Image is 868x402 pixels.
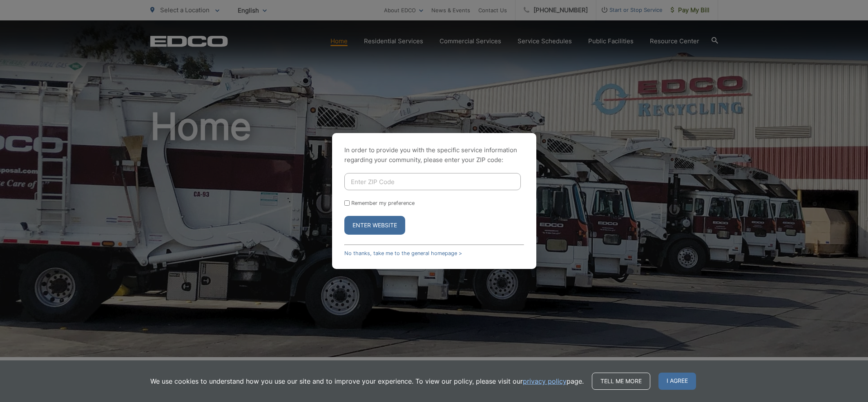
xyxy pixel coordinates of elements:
[658,373,696,390] span: I agree
[344,216,405,235] button: Enter Website
[344,145,524,165] p: In order to provide you with the specific service information regarding your community, please en...
[344,250,462,256] a: No thanks, take me to the general homepage >
[351,200,415,206] label: Remember my preference
[592,373,650,390] a: Tell me more
[150,376,584,386] p: We use cookies to understand how you use our site and to improve your experience. To view our pol...
[523,376,567,386] a: privacy policy
[344,173,521,190] input: Enter ZIP Code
